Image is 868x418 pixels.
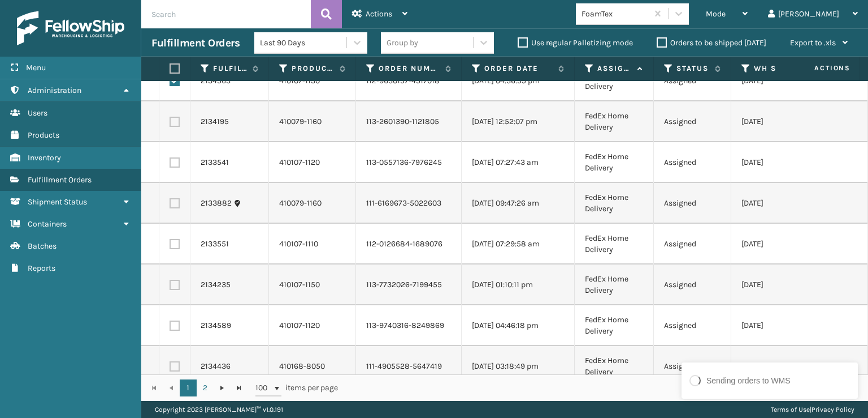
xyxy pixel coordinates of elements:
label: Fulfillment Order Id [213,63,247,74]
td: 112-9630157-4517018 [356,61,462,101]
td: FedEx Home Delivery [575,305,654,346]
span: Fulfillment Orders [28,175,92,185]
label: WH Ship By Date [754,63,822,74]
td: [DATE] 12:52:07 pm [462,101,575,142]
span: Reports [28,263,55,273]
label: Use regular Palletizing mode [518,38,633,48]
a: Go to the last page [231,379,248,396]
td: 112-0126684-1689076 [356,224,462,265]
td: FedEx Home Delivery [575,265,654,305]
label: Order Number [379,63,440,74]
td: 113-2601390-1121805 [356,101,462,142]
td: [DATE] 07:29:58 am [462,224,575,265]
a: 410107-1150 [279,280,320,289]
span: Actions [779,59,857,78]
span: Actions [366,9,392,19]
a: 2134563 [201,75,231,87]
td: 111-6169673-5022603 [356,183,462,224]
label: Assigned Carrier Service [597,63,632,74]
span: Inventory [28,153,61,163]
td: FedEx Home Delivery [575,224,654,265]
td: 113-9740316-8249869 [356,305,462,346]
td: [DATE] [731,346,844,387]
a: 2133551 [201,238,229,250]
a: 2134436 [201,361,231,372]
a: 2134589 [201,320,231,331]
span: Go to the last page [235,383,244,393]
span: items per page [255,379,338,396]
td: [DATE] [731,265,844,305]
td: FedEx Home Delivery [575,61,654,101]
td: [DATE] 07:27:43 am [462,142,575,183]
td: Assigned [654,224,731,265]
td: [DATE] 03:18:49 pm [462,346,575,387]
td: Assigned [654,61,731,101]
a: Go to the next page [214,379,231,396]
span: 100 [255,382,272,394]
td: [DATE] 01:10:11 pm [462,265,575,305]
a: 1 [180,379,197,396]
a: 410107-1120 [279,321,320,330]
a: 410107-1120 [279,157,320,167]
td: Assigned [654,183,731,224]
h3: Fulfillment Orders [151,36,240,50]
span: Shipment Status [28,197,87,207]
td: FedEx Home Delivery [575,346,654,387]
p: Copyright 2023 [PERSON_NAME]™ v 1.0.191 [155,401,283,418]
div: Sending orders to WMS [706,375,791,387]
span: Containers [28,219,67,229]
div: FoamTex [581,8,649,20]
td: Assigned [654,101,731,142]
td: [DATE] [731,183,844,224]
td: FedEx Home Delivery [575,183,654,224]
td: FedEx Home Delivery [575,101,654,142]
td: Assigned [654,346,731,387]
td: [DATE] [731,61,844,101]
a: 410168-8050 [279,361,325,371]
a: 2134195 [201,116,229,127]
a: 410107-1130 [279,76,320,86]
img: logo [17,11,124,45]
span: Go to the next page [218,383,227,393]
td: Assigned [654,142,731,183]
a: 2133882 [201,198,232,209]
div: 1 - 100 of 192 items [354,382,856,394]
span: Menu [26,63,46,72]
td: [DATE] [731,305,844,346]
span: Products [28,130,59,140]
a: 410079-1160 [279,117,322,126]
td: [DATE] [731,142,844,183]
label: Status [676,63,709,74]
div: Last 90 Days [260,37,348,49]
td: [DATE] [731,101,844,142]
td: [DATE] [731,224,844,265]
span: Mode [706,9,726,19]
a: 2133541 [201,157,229,168]
td: Assigned [654,305,731,346]
td: [DATE] 04:36:55 pm [462,61,575,101]
span: Export to .xls [790,38,836,48]
div: Group by [387,37,418,49]
td: [DATE] 04:46:18 pm [462,305,575,346]
a: 410079-1160 [279,198,322,208]
label: Product SKU [292,63,334,74]
td: 111-4905528-5647419 [356,346,462,387]
span: Batches [28,241,57,251]
a: 410107-1110 [279,239,318,249]
a: 2 [197,379,214,396]
a: 2134235 [201,279,231,291]
label: Orders to be shipped [DATE] [657,38,766,48]
td: [DATE] 09:47:26 am [462,183,575,224]
td: Assigned [654,265,731,305]
td: 113-0557136-7976245 [356,142,462,183]
span: Users [28,108,47,118]
td: FedEx Home Delivery [575,142,654,183]
span: Administration [28,86,81,95]
label: Order Date [484,63,553,74]
td: 113-7732026-7199455 [356,265,462,305]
